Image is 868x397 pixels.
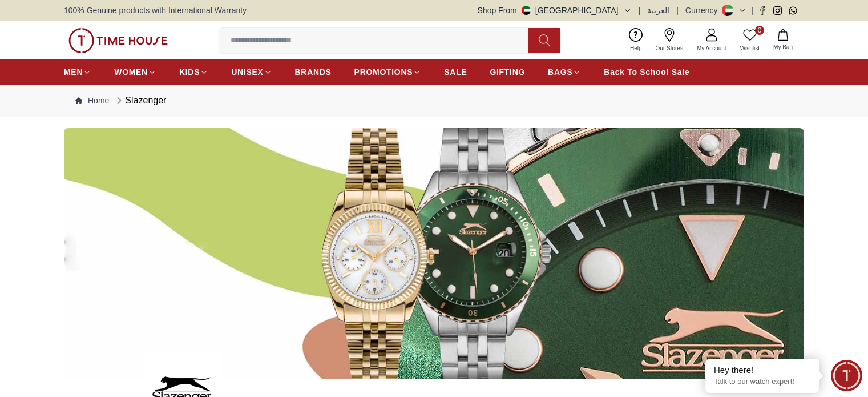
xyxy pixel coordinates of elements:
[231,62,272,82] a: UNISEX
[295,66,332,78] span: BRANDS
[354,66,413,78] span: PROMOTIONS
[68,28,168,53] img: ...
[75,95,109,106] a: Home
[354,62,422,82] a: PROMOTIONS
[639,5,641,16] span: |
[64,66,83,78] span: MEN
[766,27,800,54] button: My Bag
[444,66,467,78] span: SALE
[64,128,804,379] img: ...
[692,44,731,53] span: My Account
[114,94,166,107] div: Slazenger
[522,6,531,15] img: United Arab Emirates
[64,62,91,82] a: MEN
[751,5,753,16] span: |
[714,364,811,376] div: Hey there!
[604,62,689,82] a: Back To School Sale
[179,62,208,82] a: KIDS
[649,26,690,55] a: Our Stores
[769,43,797,51] span: My Bag
[490,66,525,78] span: GIFTING
[604,66,689,78] span: Back To School Sale
[295,62,332,82] a: BRANDS
[714,377,811,387] p: Talk to our watch expert!
[625,44,647,53] span: Help
[478,5,632,16] button: Shop From[GEOGRAPHIC_DATA]
[114,62,156,82] a: WOMEN
[773,6,782,15] a: Instagram
[490,62,525,82] a: GIFTING
[736,44,764,53] span: Wishlist
[623,26,649,55] a: Help
[114,66,148,78] span: WOMEN
[548,62,581,82] a: BAGS
[647,5,669,16] button: العربية
[755,26,764,35] span: 0
[733,26,766,55] a: 0Wishlist
[231,66,263,78] span: UNISEX
[685,5,722,16] div: Currency
[831,360,862,391] div: Chat Widget
[676,5,679,16] span: |
[64,85,804,117] nav: Breadcrumb
[179,66,200,78] span: KIDS
[789,6,797,15] a: Whatsapp
[64,5,247,16] span: 100% Genuine products with International Warranty
[651,44,688,53] span: Our Stores
[758,6,766,15] a: Facebook
[548,66,572,78] span: BAGS
[444,62,467,82] a: SALE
